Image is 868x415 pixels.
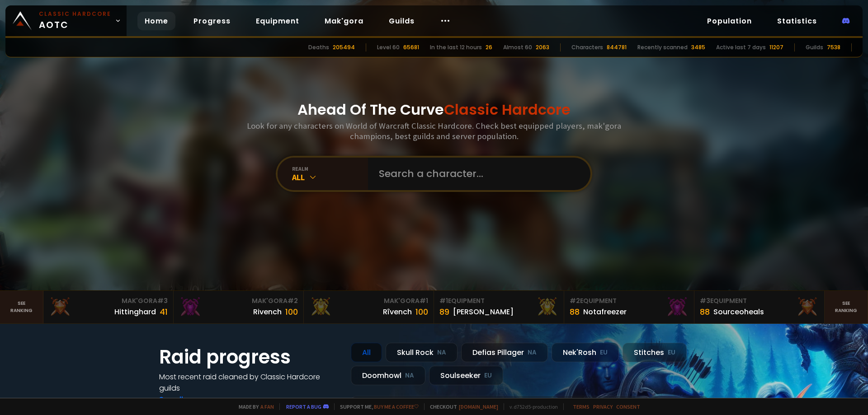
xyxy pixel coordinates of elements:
a: Classic HardcoreAOTC [5,5,127,36]
div: Equipment [439,296,558,306]
div: Mak'Gora [179,296,298,306]
a: Progress [186,12,238,30]
div: Equipment [700,296,819,306]
a: Report a bug [286,403,321,410]
div: All [292,172,368,182]
a: Guilds [382,12,422,30]
div: 11207 [769,43,783,51]
a: Terms [573,403,590,410]
small: NA [528,348,537,357]
div: 88 [700,306,710,318]
a: [DOMAIN_NAME] [459,403,498,410]
span: AOTC [39,10,111,32]
a: See all progress [159,394,218,405]
div: Defias Pillager [461,343,548,362]
a: Buy me a coffee [374,403,419,410]
div: Rîvench [383,306,412,317]
a: #1Equipment89[PERSON_NAME] [434,291,564,323]
div: 7538 [827,43,840,51]
h3: Look for any characters on World of Warcraft Classic Hardcore. Check best equipped players, mak'g... [243,121,625,141]
span: Classic Hardcore [444,99,571,120]
div: Stitches [623,343,687,362]
small: EU [600,348,608,357]
a: Home [137,12,175,30]
span: # 1 [439,296,448,305]
h4: Most recent raid cleaned by Classic Hardcore guilds [159,371,340,394]
div: 41 [160,306,168,318]
a: Mak'Gora#2Rivench100 [174,291,304,323]
div: 100 [285,306,298,318]
div: Deaths [308,43,329,51]
div: Characters [571,43,603,51]
a: Privacy [593,403,613,410]
span: # 2 [288,296,298,305]
span: # 2 [570,296,580,305]
h1: Ahead Of The Curve [297,99,571,121]
div: 100 [415,306,428,318]
a: Equipment [249,12,307,30]
div: Mak'Gora [309,296,428,306]
div: Mak'Gora [49,296,168,306]
div: [PERSON_NAME] [453,306,514,317]
div: All [351,343,382,362]
small: NA [437,348,446,357]
div: Recently scanned [637,43,688,51]
div: 844781 [607,43,627,51]
small: NA [405,371,414,380]
div: Soulseeker [429,366,503,385]
span: # 3 [157,296,168,305]
div: Notafreezer [583,306,627,317]
span: Made by [233,403,274,410]
div: Rivench [253,306,282,317]
span: v. d752d5 - production [504,403,558,410]
div: 88 [570,306,580,318]
div: In the last 12 hours [430,43,482,51]
a: a fan [260,403,274,410]
small: EU [668,348,675,357]
a: Mak'gora [317,12,371,30]
h1: Raid progress [159,343,340,371]
div: 2063 [536,43,549,51]
a: Mak'Gora#1Rîvench100 [304,291,434,323]
div: Doomhowl [351,366,425,385]
div: Equipment [570,296,689,306]
small: Classic Hardcore [39,10,111,18]
div: Active last 7 days [716,43,766,51]
a: #2Equipment88Notafreezer [564,291,694,323]
div: Guilds [806,43,823,51]
div: realm [292,165,368,172]
div: Nek'Rosh [552,343,619,362]
div: Level 60 [377,43,400,51]
a: Seeranking [825,291,868,323]
div: 26 [486,43,492,51]
input: Search a character... [373,158,580,190]
div: Skull Rock [386,343,458,362]
div: 3485 [691,43,705,51]
a: #3Equipment88Sourceoheals [694,291,825,323]
a: Statistics [770,12,824,30]
span: Checkout [424,403,498,410]
small: EU [484,371,492,380]
div: Almost 60 [503,43,532,51]
div: Sourceoheals [713,306,764,317]
a: Mak'Gora#3Hittinghard41 [43,291,174,323]
a: Consent [616,403,640,410]
span: # 1 [420,296,428,305]
div: 89 [439,306,449,318]
div: 65681 [403,43,419,51]
span: # 3 [700,296,710,305]
div: 205494 [333,43,355,51]
div: Hittinghard [114,306,156,317]
a: Population [700,12,759,30]
span: Support me, [334,403,419,410]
